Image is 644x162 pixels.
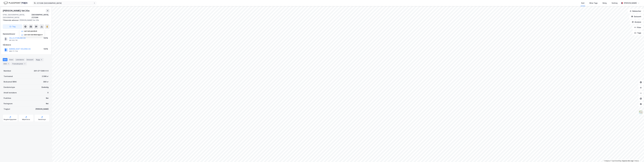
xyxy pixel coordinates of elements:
div: Saksinnsyn [38,119,46,120]
div: [PERSON_NAME] Vei 20a [3,9,30,12]
div: Enebolig [42,86,49,89]
div: Verktøy [612,2,618,4]
a: Mapbox [604,160,610,162]
img: Z [639,110,643,114]
div: Bygg [35,58,44,61]
button: Tags [633,31,643,35]
div: Eiere [8,58,14,61]
div: Festegrunn [4,102,12,105]
div: Leietakere [15,58,25,61]
div: 989 171 704 [9,50,18,52]
div: Antall leietakere [4,91,17,94]
div: 4 [40,59,43,61]
div: Eiendomstype [4,86,15,89]
div: 2 398 ㎡ [42,75,49,78]
input: Søk på adresse, matrikkel, gårdeiere, leietakere eller personer [36,1,94,5]
div: Nei [46,97,49,100]
div: 100% [44,37,48,39]
div: 380 ㎡ [43,80,49,83]
div: Kontrollprogram for chat [633,151,644,162]
div: Nei [46,102,49,105]
button: Bokmerker [628,9,643,13]
div: 100% [44,48,48,50]
div: Datasett [26,58,34,61]
div: Bruksareal (BRA) [4,80,17,83]
div: Last ned matrikkelrapport [24,34,43,36]
a: Improve this map [622,160,633,162]
div: Gårdeiere [3,44,49,46]
div: Transaksjoner [11,62,27,65]
img: logo.f888ab2527a4732fd821a326f86c7f29.svg [4,1,27,5]
span: Tilhørende adresser: [3,19,20,21]
div: 981 602 781 [9,39,18,41]
div: [PERSON_NAME] [624,2,637,4]
div: Tomteareal [4,75,13,78]
div: Kart [581,2,584,4]
div: 7 [24,63,26,65]
button: Analyse [630,20,643,24]
div: Matrikkel [4,70,11,72]
div: Info [3,58,7,61]
button: Datasett [629,14,643,19]
div: Bolig [603,2,607,4]
div: Reguleringsplaner [4,119,17,120]
div: 0 [47,91,49,94]
div: Tinglyst [4,108,10,110]
div: [PERSON_NAME] Vei 20b [3,19,48,22]
iframe: Chat Widget [633,151,644,162]
div: Last ned grunnbok [24,30,37,32]
div: Punktleie [4,97,11,100]
div: ESG [3,62,10,65]
div: Mine Tags [589,2,598,4]
div: Miljøstatus [22,119,30,120]
button: Filter [632,25,643,30]
div: 301-27-1396-0-0 [34,70,49,72]
div: [PERSON_NAME] [35,108,49,110]
button: Tag [3,24,22,29]
div: 1 [7,63,9,65]
a: OpenStreetMap [611,160,622,162]
div: [GEOGRAPHIC_DATA], 27/1396 [32,13,49,19]
div: 0766, [GEOGRAPHIC_DATA], [GEOGRAPHIC_DATA] [3,13,32,19]
div: Hjemmelshaver [3,33,49,35]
